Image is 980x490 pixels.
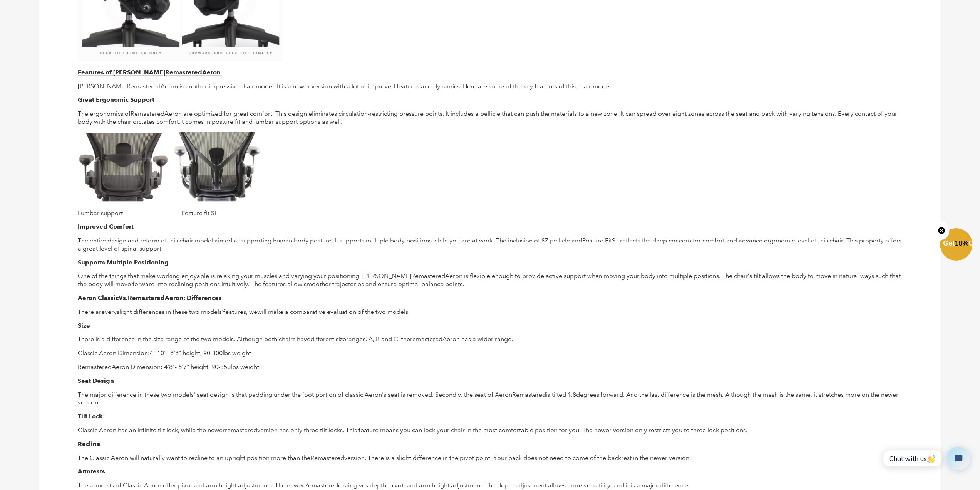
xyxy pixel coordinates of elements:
span: Remastered [304,482,338,489]
span: 4" 10" –6'6" height, 90 [150,349,210,357]
span: Remastered [310,454,344,461]
span: SL reflects the deep concern for comfort and advance ergonomic level of this chair. This property... [78,237,901,252]
span: 10% [955,239,968,247]
button: Close teaser [934,222,949,240]
span: Recline [78,440,101,448]
span: The major difference in these two models' seat design is that padding under the foot portion of c... [78,391,512,398]
span: version. There is a slight difference in the pivot point. Your back does not need to come of the ... [344,454,691,461]
span: different size [310,335,346,343]
span: Vs [119,294,126,301]
span: Armrests [78,468,105,475]
span: very [105,308,117,315]
span: Seat Design [78,377,114,384]
span: Size [78,322,90,329]
span: Aeron has a wider range. [442,335,513,343]
span: . [126,294,128,301]
div: Get10%OffClose teaser [940,229,972,261]
span: The ergonomics of [78,110,131,117]
span: Aeron is flexible enough to provide active support when moving your body into multiple positions.... [78,272,901,288]
span: There is a difference in the size range of the two models. Although both chairs have [78,335,310,343]
span: Classic Aeron Dimension: [78,349,150,357]
span: Remastered [411,272,445,280]
span: chair gives depth, pivot, and arm height adjustment. The depth adjustment allows more versatility... [338,482,690,489]
span: Remastered [512,391,546,398]
span: The entire design and reform of this chair model aimed at supporting human body posture. It suppo... [78,237,582,244]
span: Posture Fit [582,237,612,244]
iframe: Tidio Chat [875,440,977,477]
span: version has only three tilt locks. This feature means you can lock your chair in the most comfort... [257,426,747,434]
span: ell. [334,118,342,125]
span: Aeron are optimized for great comfort. This design eliminates circulation-restricting pressure po... [78,110,897,125]
span: remastered [410,335,442,343]
span: One of the things that make working enjoyable is relaxing your muscles and varying your positioni... [78,272,411,280]
span: features, we [223,308,257,315]
span: remastered [225,426,257,434]
span: Aeron Classic [78,294,119,301]
span: Remastered [127,83,161,90]
span: Remastered [128,294,165,301]
span: Remastered [131,110,164,117]
span: Improved Comfort [78,223,134,230]
span: The Classic Aeron will naturally want to recline to an upright position more than the [78,454,310,461]
b: Features of [PERSON_NAME] [78,69,165,76]
img: DSC_6274-min_1.jpg [78,133,169,201]
span: There are [78,308,105,315]
span: Aeron is another impressive chair model. It is a newer version with a lot of improved features an... [161,83,612,90]
span: Classic Aeron has an infinite tilt lock, while the newer [78,426,225,434]
span: Get Off [943,239,978,247]
span: [PERSON_NAME] [78,83,127,90]
span: Supports Multiple Positioning [78,259,169,266]
span: Great Ergonomic Support [78,96,154,103]
span: -300lbs weight [210,349,251,357]
span: will make a comparative evaluation of the two models. [257,308,410,315]
span: Aeron: Differences [165,294,222,301]
span: It comes in posture fit and lumbar support options as w [180,118,334,125]
p: Lumbar support Posture fit SL [78,209,902,217]
span: Tilt Lock [78,413,103,420]
span: ranges, A, B and C, the [346,335,410,343]
span: The armrests of Classic Aeron offer pivot and arm height adjustments. The newer [78,482,304,489]
span: Aeron Dimension: 4'8"- 6'7" height, 90-350lbs weight [112,363,259,370]
span: is tilted 1.8degrees forward. And the last difference is the mesh. Although the mesh is the same,... [78,391,898,406]
span: slight differences in these two models' [117,308,223,315]
span: Remastered [78,363,112,370]
b: Remastered [165,69,202,76]
b: Aeron [202,69,221,76]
